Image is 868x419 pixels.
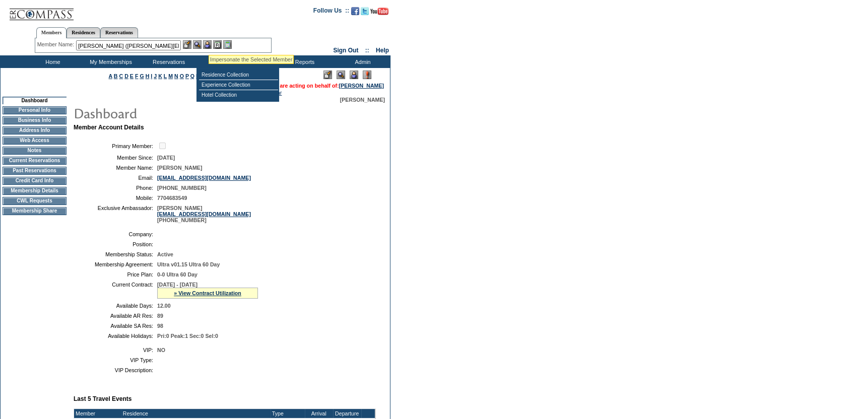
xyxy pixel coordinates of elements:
a: Reservations [100,27,138,38]
td: Price Plan: [78,271,153,277]
a: F [135,73,139,79]
a: Follow us on Twitter [361,10,369,16]
a: O [180,73,184,79]
img: Subscribe to our YouTube Channel [370,8,388,15]
span: [PHONE_NUMBER] [157,185,207,191]
img: View Mode [337,71,345,79]
a: D [124,73,128,79]
td: Hotel Collection [199,90,278,100]
td: Home [23,55,81,68]
td: Mobile: [78,195,153,201]
td: Business Info [3,116,66,124]
td: Type [271,409,305,418]
td: VIP Type: [78,357,153,363]
a: N [174,73,178,79]
span: NO [157,347,165,353]
span: 98 [157,323,163,329]
a: [EMAIL_ADDRESS][DOMAIN_NAME] [157,175,251,181]
img: View [193,40,202,49]
td: Residence [121,409,271,418]
span: Active [157,251,173,257]
a: Subscribe to our YouTube Channel [370,10,388,16]
a: M [168,73,173,79]
span: [DATE] [157,155,175,161]
span: [PERSON_NAME] [340,97,385,103]
img: Follow us on Twitter [361,7,369,15]
a: [PERSON_NAME] [339,83,384,89]
td: Residence Collection [199,70,278,80]
td: Credit Card Info [3,177,66,185]
a: H [146,73,150,79]
td: Experience Collection [199,80,278,90]
span: 0-0 Ultra 60 Day [157,271,197,277]
td: Personal Info [3,106,66,114]
a: » View Contract Utilization [174,290,241,296]
td: CWL Requests [3,197,66,205]
img: b_calculator.gif [223,40,232,49]
a: Members [36,27,67,38]
td: Reports [275,55,332,68]
td: Membership Share [3,207,66,215]
img: b_edit.gif [183,40,191,49]
td: Member Name: [78,165,153,171]
td: Past Reservations [3,167,66,175]
img: Impersonate [203,40,212,49]
td: Vacation Collection [196,55,275,68]
a: E [130,73,133,79]
td: Current Contract: [78,282,153,299]
td: Dashboard [3,97,66,104]
span: 89 [157,313,163,319]
td: Available Holidays: [78,333,153,339]
td: Departure [333,409,361,418]
td: Membership Agreement: [78,261,153,267]
span: [PERSON_NAME] [PHONE_NUMBER] [157,205,251,223]
a: Become our fan on Facebook [351,10,359,16]
td: Position: [78,241,153,247]
a: Q [190,73,194,79]
td: Primary Member: [78,141,153,151]
span: You are acting on behalf of: [269,83,384,89]
img: Edit Mode [323,71,332,79]
td: Web Access [3,136,66,145]
a: I [151,73,152,79]
td: Membership Status: [78,251,153,257]
td: Member [74,409,121,418]
td: Current Reservations [3,157,66,165]
td: Company: [78,231,153,237]
img: Become our fan on Facebook [351,7,359,15]
td: Available AR Res: [78,313,153,319]
img: Reservations [213,40,222,49]
img: Log Concern/Member Elevation [363,71,371,79]
td: Follow Us :: [313,6,349,18]
td: Admin [332,55,390,68]
a: Sign Out [333,47,358,54]
td: VIP Description: [78,367,153,373]
a: Residences [66,27,100,38]
td: Available Days: [78,303,153,309]
a: J [154,73,157,79]
img: Impersonate [350,71,358,79]
b: Last 5 Travel Events [74,395,131,402]
span: 12.00 [157,303,171,309]
a: [EMAIL_ADDRESS][DOMAIN_NAME] [157,211,251,217]
td: Exclusive Ambassador: [78,205,153,223]
a: P [185,73,189,79]
td: Member Since: [78,155,153,161]
a: K [158,73,162,79]
span: Ultra v01.15 Ultra 60 Day [157,261,220,267]
td: Address Info [3,126,66,134]
td: Notes [3,147,66,155]
span: :: [365,47,369,54]
a: Help [376,47,389,54]
span: [PERSON_NAME] [157,165,202,171]
td: Arrival [305,409,333,418]
div: Member Name: [37,40,76,49]
div: Impersonate the Selected Member [210,56,292,62]
td: Reservations [139,55,196,68]
a: B [114,73,118,79]
img: pgTtlDashboard.gif [73,103,275,123]
span: Pri:0 Peak:1 Sec:0 Sel:0 [157,333,218,339]
a: A [109,73,112,79]
td: Phone: [78,185,153,191]
td: My Memberships [81,55,139,68]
